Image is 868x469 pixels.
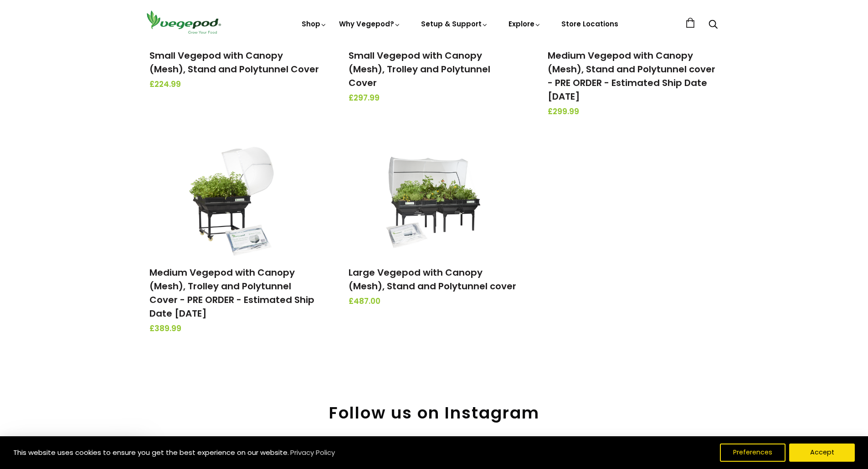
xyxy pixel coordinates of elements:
[289,444,336,461] a: Privacy Policy (opens in a new tab)
[709,20,718,30] a: Search
[149,49,319,76] a: Small Vegepod with Canopy (Mesh), Stand and Polytunnel Cover
[548,49,715,103] a: Medium Vegepod with Canopy (Mesh), Stand and Polytunnel cover - PRE ORDER - Estimated Ship Date [...
[13,448,289,457] span: This website uses cookies to ensure you get the best experience on our website.
[561,19,618,29] a: Store Locations
[386,142,482,256] img: Large Vegepod with Canopy (Mesh), Stand and Polytunnel cover
[789,444,855,462] button: Accept
[149,79,320,91] span: £224.99
[349,92,519,104] span: £297.99
[508,19,541,29] a: Explore
[421,19,488,29] a: Setup & Support
[720,444,786,462] button: Preferences
[302,19,327,29] a: Shop
[548,106,719,118] span: £299.99
[149,323,320,335] span: £389.99
[187,142,282,256] img: Medium Vegepod with Canopy (Mesh), Trolley and Polytunnel Cover - PRE ORDER - Estimated Ship Date...
[349,49,490,89] a: Small Vegepod with Canopy (Mesh), Trolley and Polytunnel Cover
[149,266,314,320] a: Medium Vegepod with Canopy (Mesh), Trolley and Polytunnel Cover - PRE ORDER - Estimated Ship Date...
[143,403,726,423] h2: Follow us on Instagram
[339,19,401,29] a: Why Vegepod?
[349,266,516,292] a: Large Vegepod with Canopy (Mesh), Stand and Polytunnel cover
[349,296,519,308] span: £487.00
[143,9,225,35] img: Vegepod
